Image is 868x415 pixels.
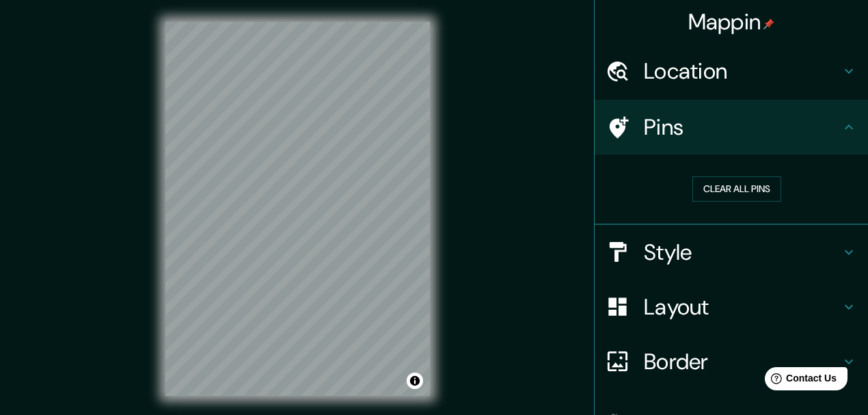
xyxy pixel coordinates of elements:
[688,8,775,36] h4: Mappin
[595,44,868,98] div: Location
[692,176,781,202] button: Clear all pins
[407,373,423,389] button: Toggle attribution
[165,22,430,396] canvas: Map
[595,225,868,280] div: Style
[644,57,841,85] h4: Location
[644,293,841,321] h4: Layout
[746,362,853,400] iframe: Help widget launcher
[644,113,841,141] h4: Pins
[595,100,868,155] div: Pins
[595,334,868,389] div: Border
[644,348,841,375] h4: Border
[644,239,841,266] h4: Style
[763,18,774,29] img: pin-icon.png
[595,280,868,334] div: Layout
